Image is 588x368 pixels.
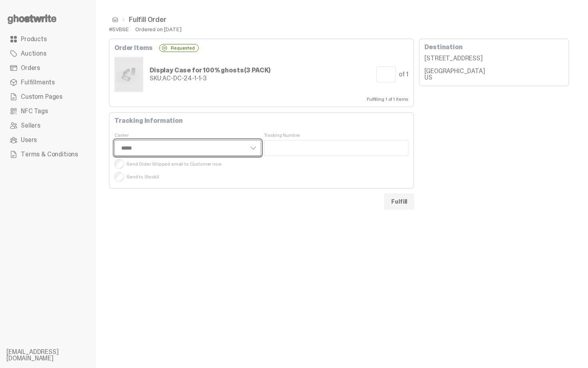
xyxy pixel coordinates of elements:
[264,140,409,156] input: Tracking Number
[21,50,46,57] span: Auctions
[6,118,90,133] a: Sellers
[114,159,124,169] input: Send Order Shipped email to Customer now
[114,159,408,169] span: Send Order Shipped email to Customer now
[21,36,47,42] span: Products
[6,75,90,90] a: Fulfillments
[116,58,142,90] img: display%20cases%203.png
[21,65,40,71] span: Orders
[21,137,37,143] span: Users
[150,67,270,74] div: Display Case for 100% ghosts
[135,26,182,32] div: Ordered on [DATE]
[424,55,564,81] div: [STREET_ADDRESS] [GEOGRAPHIC_DATA] US
[384,194,414,210] button: Fulfill
[6,90,90,104] a: Custom Pages
[6,32,90,46] a: Products
[150,75,270,82] div: AC-DC-24-1-1-3
[6,61,90,75] a: Orders
[21,151,78,158] span: Terms & Conditions
[6,147,90,162] a: Terms & Conditions
[114,116,183,125] b: Tracking Information
[114,140,261,156] select: Carrier
[150,74,162,82] span: SKU:
[6,104,90,118] a: NFC Tags
[399,71,408,78] div: of 1
[244,66,271,74] span: (3 PACK)
[264,132,409,138] span: Tracking Number
[114,172,408,182] span: Send to StockX
[118,16,166,23] li: Fulfill Order
[21,79,55,86] span: Fulfillments
[21,122,40,129] span: Sellers
[114,97,408,102] div: Fulfilling 1 of 1 items
[424,43,462,51] b: Destination
[114,45,153,51] b: Order Items
[21,108,48,114] span: NFC Tags
[21,94,62,100] span: Custom Pages
[114,172,124,182] input: Send to StockX
[109,26,129,32] div: #5VBSE
[159,44,199,52] div: Requested
[6,349,102,362] li: [EMAIL_ADDRESS][DOMAIN_NAME]
[6,46,90,61] a: Auctions
[114,132,261,138] span: Carrier
[6,133,90,147] a: Users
